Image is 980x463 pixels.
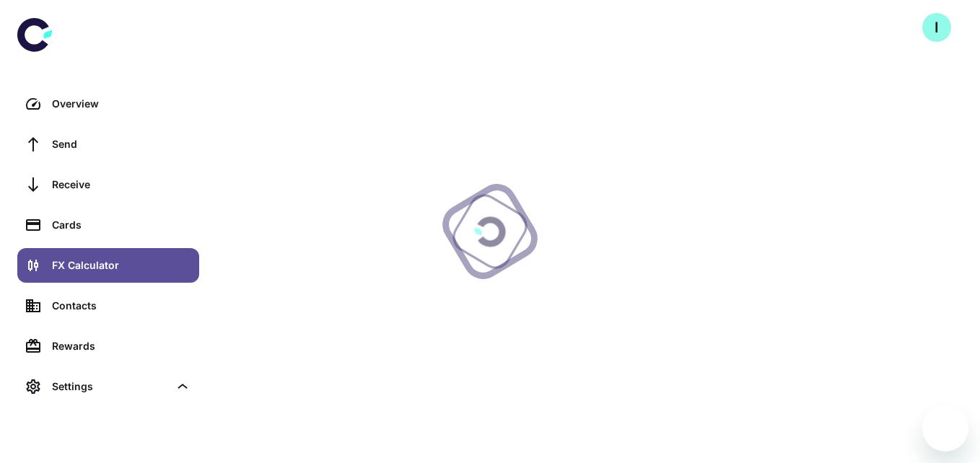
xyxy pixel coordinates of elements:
[52,379,169,394] div: Settings
[922,405,968,451] iframe: Button to launch messaging window
[17,208,199,242] a: Cards
[52,217,191,233] div: Cards
[17,329,199,363] a: Rewards
[52,177,191,193] div: Receive
[52,338,191,354] div: Rewards
[52,136,191,152] div: Send
[17,127,199,162] a: Send
[17,248,199,283] a: FX Calculator
[17,369,199,404] div: Settings
[52,257,191,273] div: FX Calculator
[17,167,199,202] a: Receive
[52,298,191,314] div: Contacts
[52,96,191,112] div: Overview
[17,288,199,323] a: Contacts
[922,13,951,42] button: I
[17,87,199,121] a: Overview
